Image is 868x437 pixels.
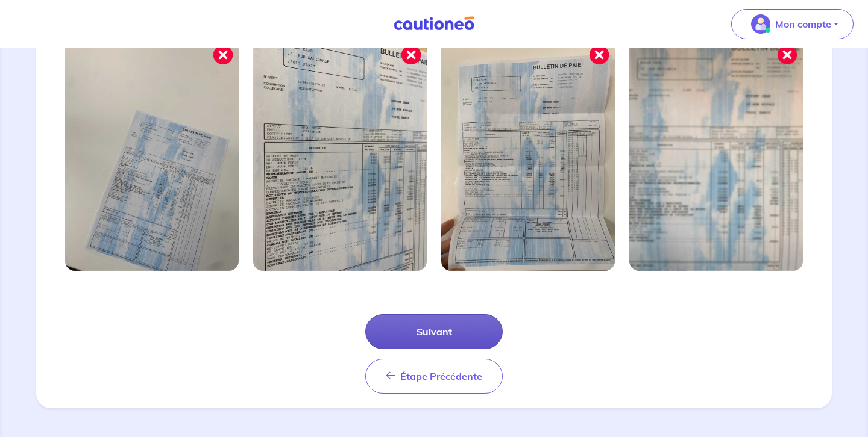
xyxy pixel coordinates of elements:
img: Image mal cadrée 4 [629,40,803,271]
img: illu_account_valid_menu.svg [751,14,770,34]
p: Mon compte [775,17,831,31]
img: Cautioneo [389,16,479,31]
img: Image mal cadrée 2 [253,40,427,271]
button: Suivant [365,314,503,349]
img: Image mal cadrée 1 [65,40,239,271]
button: Étape Précédente [365,359,503,394]
img: Image mal cadrée 3 [441,40,615,271]
span: Étape Précédente [400,370,482,382]
button: illu_account_valid_menu.svgMon compte [731,9,854,39]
